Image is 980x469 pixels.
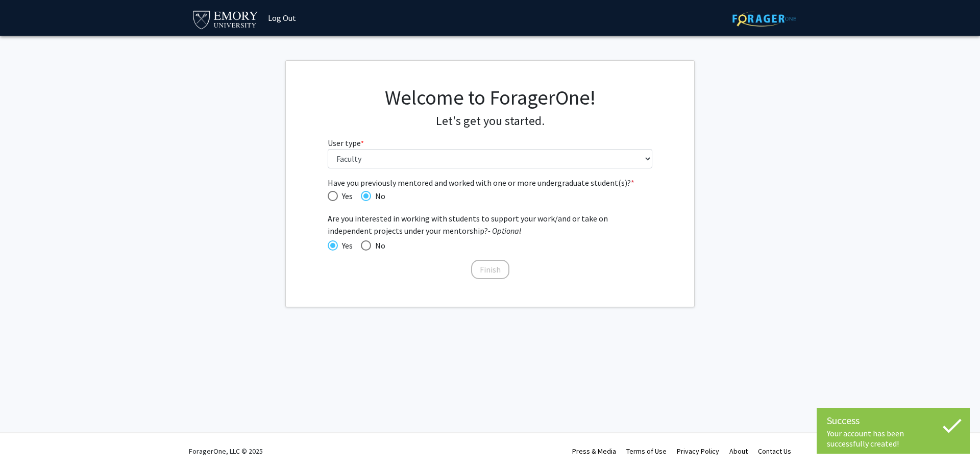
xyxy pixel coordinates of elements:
[191,8,259,31] img: Emory University Logo
[338,190,353,202] span: Yes
[189,433,263,469] div: ForagerOne, LLC © 2025
[328,114,653,129] h4: Let's get you started.
[677,447,719,456] a: Privacy Policy
[328,177,653,189] span: Have you previously mentored and worked with one or more undergraduate student(s)?
[729,447,748,456] a: About
[371,190,385,202] span: No
[488,226,521,236] i: - Optional
[626,447,667,456] a: Terms of Use
[371,239,385,252] span: No
[328,189,653,202] mat-radio-group: Have you previously mentored and worked with one or more undergraduate student(s)?
[328,212,653,237] span: Are you interested in working with students to support your work/and or take on independent proje...
[8,423,43,461] iframe: Chat
[827,428,960,449] div: Your account has been successfully created!
[328,85,653,110] h1: Welcome to ForagerOne!
[758,447,791,456] a: Contact Us
[471,260,509,279] button: Finish
[572,447,616,456] a: Press & Media
[732,11,796,27] img: ForagerOne Logo
[328,137,364,149] label: User type
[338,239,353,252] span: Yes
[827,413,960,428] div: Success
